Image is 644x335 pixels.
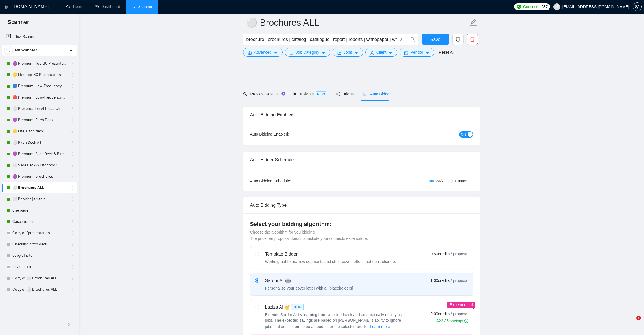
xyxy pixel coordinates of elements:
span: Preview Results [243,92,284,96]
span: NEW [291,304,304,310]
a: 🔵 Premium: Low-Frequency Presentations [12,81,66,92]
iframe: Intercom live chat [625,316,638,329]
button: Laziza AI NEWExtends Sardor AI by learning from your feedback and automatically qualifying jobs. ... [370,323,390,330]
a: setting [633,5,642,9]
span: setting [633,5,641,9]
a: one pager [12,205,66,216]
span: info-circle [400,38,403,41]
span: 24/7 [434,178,446,184]
a: Reset All [439,49,454,55]
a: copy of pitch [12,250,66,261]
span: holder [69,186,74,190]
span: holder [69,129,74,134]
span: delete [467,37,478,42]
div: Laziza AI [265,304,406,311]
div: Auto Bidding Enabled: [250,131,324,137]
span: 6 [636,316,641,320]
span: holder [69,163,74,167]
h4: Select your bidding algorithm: [250,220,473,228]
a: Copy of ⚪ Brochures ALL [12,284,66,295]
input: Search Freelance Jobs... [246,36,397,43]
img: logo [5,3,9,12]
span: double-left [67,322,73,327]
span: search [243,92,247,96]
span: caret-down [354,51,358,55]
span: Vendor [411,49,423,55]
div: $22.35 savings [436,318,468,324]
span: Client [376,49,387,55]
span: holder [69,253,74,258]
span: Jobs [344,49,352,55]
a: ⚪ Pitch Deck All [12,137,66,148]
span: holder [69,208,74,213]
span: Learn more [370,323,390,330]
a: 🟣 Premium: Top-30 Presentation Keywords [12,58,66,69]
span: info-circle [464,319,468,323]
div: Sardor AI 🤖 [265,277,353,284]
span: caret-down [274,51,278,55]
span: Extends Sardor AI by learning from your feedback and automatically qualifying jobs. The expected ... [265,312,402,329]
a: 🟡 Lite: Top-30 Presentation Keywords [12,69,66,81]
span: 👑 [284,304,290,311]
span: folder [337,51,341,55]
span: edit [470,19,477,26]
span: setting [248,51,252,55]
span: idcard [404,51,408,55]
span: copy [453,37,463,42]
button: search [4,46,13,55]
button: userClientcaret-down [365,48,398,57]
span: holder [69,231,74,235]
span: / proposal [451,251,468,257]
span: ON [461,131,466,138]
span: caret-down [425,51,429,55]
a: 🟣 Premium: Pitch Deck [12,114,66,126]
span: holder [69,61,74,66]
a: New Scanner [6,31,72,42]
span: 237 [541,4,547,10]
span: caret-down [322,51,326,55]
span: My Scanners [15,45,37,56]
button: idcardVendorcaret-down [400,48,434,57]
span: holder [69,152,74,156]
button: search [407,34,418,45]
span: holder [69,219,74,224]
button: delete [467,34,478,45]
div: Personalise your cover letter with ai [placeholders] [265,285,353,291]
a: ⚪ Booklet | tri-fold... [12,193,66,205]
button: settingAdvancedcaret-down [243,48,283,57]
span: holder [69,95,74,100]
button: barsJob Categorycaret-down [285,48,330,57]
button: Save [422,34,449,45]
li: My Scanners [2,45,77,295]
span: holder [69,73,74,77]
span: caret-down [388,51,392,55]
a: cover letter [12,261,66,273]
span: holder [69,174,74,179]
a: 🔴 Premium: Low-Frequency Presentations [12,92,66,103]
span: holder [69,106,74,111]
button: setting [633,2,642,11]
span: Save [430,36,440,43]
input: Scanner name... [246,16,469,30]
div: Auto Bidder Schedule [250,152,473,168]
a: Copy of ⚪ Brochures ALL [12,273,66,284]
span: holder [69,276,74,280]
a: ⚪ Brochures ALL [12,182,66,193]
span: 2.00 credits [431,311,450,317]
span: holder [69,84,74,88]
a: 🟡 Lite: Pitch deck [12,126,66,137]
div: Template Bidder [265,251,396,258]
span: / proposal [451,278,468,283]
span: Advanced [254,49,272,55]
span: 1.00 credits [431,277,450,284]
span: search [4,48,13,52]
a: Checking pitch deck [12,239,66,250]
span: holder [69,118,74,122]
a: dashboardDashboard [95,4,120,9]
span: Custom [453,178,471,184]
button: folderJobscaret-down [333,48,363,57]
span: Connects: [523,4,540,10]
button: copy [452,34,464,45]
a: Case studies [12,216,66,227]
span: holder [69,242,74,247]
